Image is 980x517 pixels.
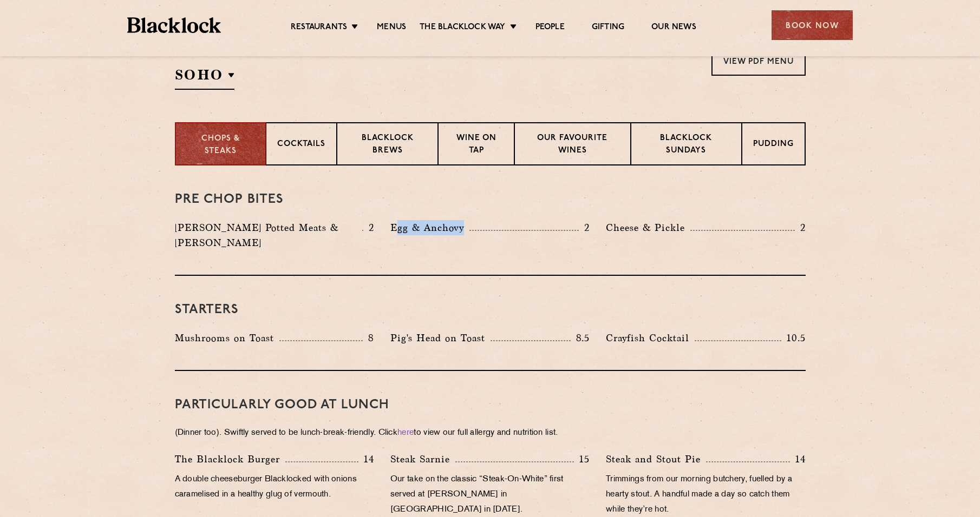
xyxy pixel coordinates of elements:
p: Blacklock Brews [348,132,427,158]
a: People [535,22,565,34]
h3: PARTICULARLY GOOD AT LUNCH [175,398,806,412]
p: 2 [579,221,590,235]
p: Cheese & Pickle [606,220,690,235]
p: Egg & Anchovy [390,220,469,235]
p: 15 [574,452,590,466]
h2: SOHO [175,65,234,90]
div: Book Now [772,10,853,40]
p: Crayfish Cocktail [606,330,695,346]
p: The Blacklock Burger [175,452,285,467]
p: A double cheeseburger Blacklocked with onions caramelised in a healthy glug of vermouth. [175,472,374,502]
img: BL_Textured_Logo-footer-cropped.svg [127,17,221,33]
p: 14 [790,452,806,466]
p: (Dinner too). Swiftly served to be lunch-break-friendly. Click to view our full allergy and nutri... [175,426,806,441]
p: 8 [363,331,374,345]
h3: Pre Chop Bites [175,193,806,207]
p: Blacklock Sundays [642,132,730,158]
a: Menus [377,22,406,34]
p: 10.5 [781,331,805,345]
p: 2 [363,221,374,235]
p: Wine on Tap [449,132,502,158]
p: 2 [795,221,806,235]
p: Our favourite wines [526,132,619,158]
p: Chops & Steaks [187,133,254,157]
a: Restaurants [291,22,347,34]
h3: Starters [175,303,806,317]
a: View PDF Menu [711,46,806,76]
a: here [397,429,414,437]
a: Our News [651,22,696,34]
p: Steak and Stout Pie [606,452,706,467]
p: Steak Sarnie [390,452,455,467]
p: Mushrooms on Toast [175,330,279,346]
p: 8.5 [571,331,590,345]
a: Gifting [592,22,624,34]
p: 14 [358,452,374,466]
p: Pudding [753,138,794,152]
p: [PERSON_NAME] Potted Meats & [PERSON_NAME] [175,220,362,250]
p: Pig's Head on Toast [390,330,491,346]
p: Cocktails [277,138,325,152]
a: The Blacklock Way [420,22,505,34]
